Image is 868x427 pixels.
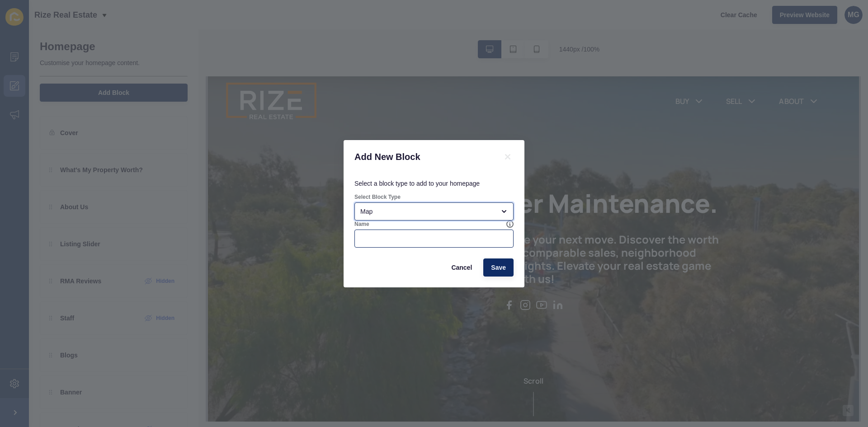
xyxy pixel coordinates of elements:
[571,19,596,30] a: ABOUT
[354,151,491,163] h1: Add New Block
[354,193,401,201] label: Select Block Type
[137,156,514,209] h2: Rize Real Estate. Helping you make your next move. Discover the worth of your property and explor...
[467,19,481,30] a: BUY
[4,299,647,340] div: Scroll
[483,258,514,277] button: Save
[18,5,108,45] img: Company logo
[354,202,514,221] div: open menu
[354,221,369,228] label: Name
[354,174,514,193] p: Select a block type to add to your homepage
[491,263,506,272] span: Save
[518,19,534,30] a: SELL
[142,112,510,142] h1: *Website Under Maintenance.
[443,258,480,277] button: Cancel
[451,263,472,272] span: Cancel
